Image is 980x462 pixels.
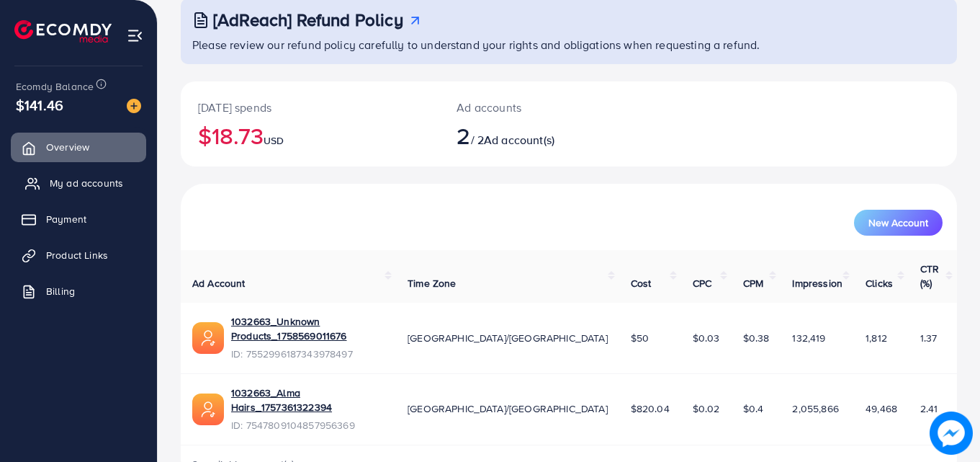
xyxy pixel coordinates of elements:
a: Product Links [11,241,146,270]
span: CTR (%) [920,262,939,290]
p: Please review our refund policy carefully to understand your rights and obligations when requesti... [192,36,948,53]
span: Clicks [866,276,893,290]
img: ic-ads-acc.e4c84228.svg [192,322,224,354]
span: $820.04 [631,401,670,416]
span: 1,812 [866,331,887,345]
span: CPM [743,276,763,290]
span: Ad account(s) [484,132,554,148]
span: 2 [457,119,470,152]
span: Product Links [46,248,108,262]
span: $50 [631,331,649,345]
img: image [930,412,973,455]
button: New Account [854,210,943,236]
p: Ad accounts [457,99,616,116]
span: 49,468 [866,401,897,416]
a: 1032663_Unknown Products_1758569011676 [231,314,385,344]
span: New Account [868,218,928,228]
span: Payment [46,212,86,226]
span: Billing [46,284,75,298]
span: My ad accounts [50,176,123,190]
span: ID: 7547809104857956369 [231,418,385,432]
span: USD [264,133,284,148]
a: Billing [11,277,146,306]
span: Ad Account [192,276,246,290]
a: Payment [11,205,146,234]
img: image [127,99,141,113]
h2: $18.73 [198,122,422,149]
span: 2,055,866 [792,401,838,416]
span: 1.37 [920,331,938,345]
a: Overview [11,133,146,161]
h3: [AdReach] Refund Policy [213,9,403,30]
span: $0.4 [743,401,764,416]
img: menu [127,27,143,44]
span: Cost [631,276,652,290]
span: Impression [792,276,842,290]
span: $0.38 [743,331,770,345]
span: [GEOGRAPHIC_DATA]/[GEOGRAPHIC_DATA] [408,401,608,416]
span: 2.41 [920,401,938,416]
img: logo [14,20,112,43]
img: ic-ads-acc.e4c84228.svg [192,394,224,425]
span: ID: 7552996187343978497 [231,347,385,361]
span: $141.46 [16,94,63,115]
span: Ecomdy Balance [16,79,94,94]
span: CPC [693,276,711,290]
span: $0.02 [693,401,720,416]
span: [GEOGRAPHIC_DATA]/[GEOGRAPHIC_DATA] [408,331,608,345]
a: My ad accounts [11,169,146,197]
span: 132,419 [792,331,825,345]
span: $0.03 [693,331,720,345]
span: Time Zone [408,276,456,290]
span: Overview [46,140,89,154]
h2: / 2 [457,122,616,149]
a: 1032663_Alma Hairs_1757361322394 [231,386,385,415]
p: [DATE] spends [198,99,422,116]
